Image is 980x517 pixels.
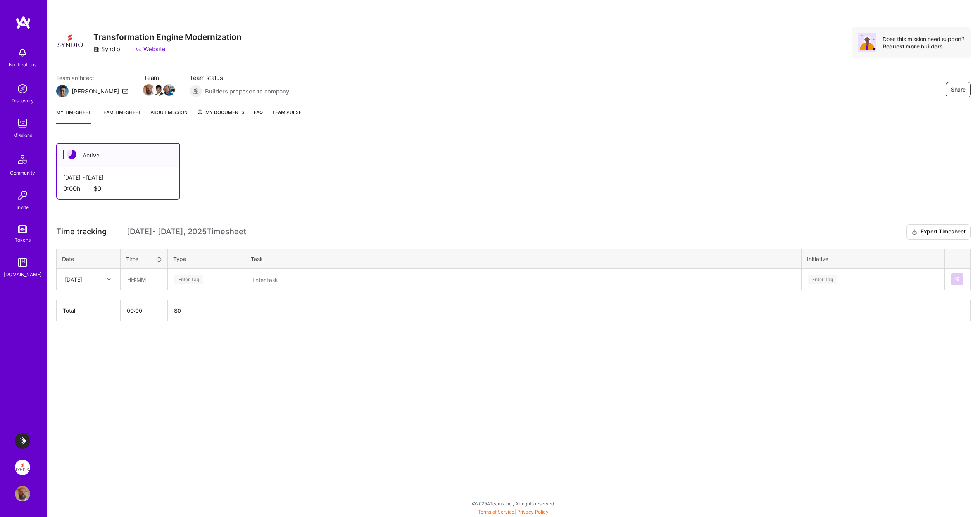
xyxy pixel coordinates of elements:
div: [PERSON_NAME] [72,87,119,95]
span: Time tracking [56,227,107,237]
img: tokens [18,225,27,233]
img: Builders proposed to company [190,85,202,97]
span: Builders proposed to company [205,87,289,95]
span: Team architect [56,74,128,82]
span: $ 0 [174,307,181,314]
img: Active [67,150,76,159]
a: User Avatar [13,486,32,501]
th: 00:00 [121,300,168,321]
button: Export Timesheet [906,224,971,240]
img: bell [15,45,30,61]
i: icon CompanyGray [93,46,100,52]
th: Date [57,249,121,268]
img: LaunchDarkly: Backend and Fullstack Support [15,433,30,449]
div: [DATE] - [DATE] [63,173,173,182]
div: Notifications [9,61,36,69]
a: Privacy Policy [517,509,549,515]
img: Avatar [858,33,876,52]
img: discovery [15,81,30,97]
div: © 2025 ATeams Inc., All rights reserved. [47,494,980,513]
th: Task [245,249,802,268]
span: Team status [190,74,289,82]
div: Request more builders [883,43,964,50]
h3: Transformation Engine Modernization [93,32,242,42]
img: Team Member Avatar [143,84,155,96]
a: About Mission [150,108,188,124]
div: Initiative [807,255,939,263]
i: icon Chevron [107,277,111,281]
div: Enter Tag [174,273,203,285]
a: Team Member Avatar [144,83,154,97]
span: [DATE] - [DATE] , 2025 Timesheet [127,227,246,237]
img: Community [13,150,32,169]
div: Enter Tag [808,273,837,285]
a: My Documents [197,108,245,124]
div: Syndio [93,45,120,53]
span: Share [951,86,966,93]
span: $0 [93,185,101,193]
span: Team [144,74,174,82]
a: Team Pulse [272,108,302,124]
div: Active [57,144,179,167]
div: Invite [17,203,29,211]
a: Website [136,45,166,53]
div: [DATE] [65,275,82,284]
a: Terms of Service [478,509,514,515]
a: LaunchDarkly: Backend and Fullstack Support [13,433,32,449]
span: Team Pulse [272,109,302,115]
th: Total [57,300,121,321]
img: Invite [15,188,30,203]
div: Discovery [12,97,34,105]
img: Team Member Avatar [153,84,165,96]
span: My Documents [197,108,245,117]
th: Type [168,249,245,268]
a: Team Member Avatar [164,83,174,97]
img: Submit [954,276,960,282]
div: Community [10,169,35,177]
div: Does this mission need support? [883,35,964,43]
a: Team timesheet [100,108,141,124]
input: HH:MM [121,269,167,290]
a: Team Member Avatar [154,83,164,97]
img: Syndio: Transformation Engine Modernization [15,460,30,475]
a: Syndio: Transformation Engine Modernization [13,460,32,475]
img: teamwork [15,116,30,131]
span: | [478,509,549,515]
img: User Avatar [15,486,30,501]
div: Tokens [15,236,31,244]
img: guide book [15,255,30,270]
div: 0:00 h [63,185,173,193]
a: FAQ [254,108,263,124]
img: Team Architect [56,85,69,97]
img: logo [16,16,31,29]
a: My timesheet [56,108,91,124]
img: Team Member Avatar [163,84,175,96]
div: Time [126,255,162,263]
div: Missions [13,131,32,139]
button: Share [946,82,971,97]
div: [DOMAIN_NAME] [4,270,41,278]
i: icon Download [911,228,918,236]
i: icon Mail [122,88,128,94]
img: Company Logo [56,27,84,55]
